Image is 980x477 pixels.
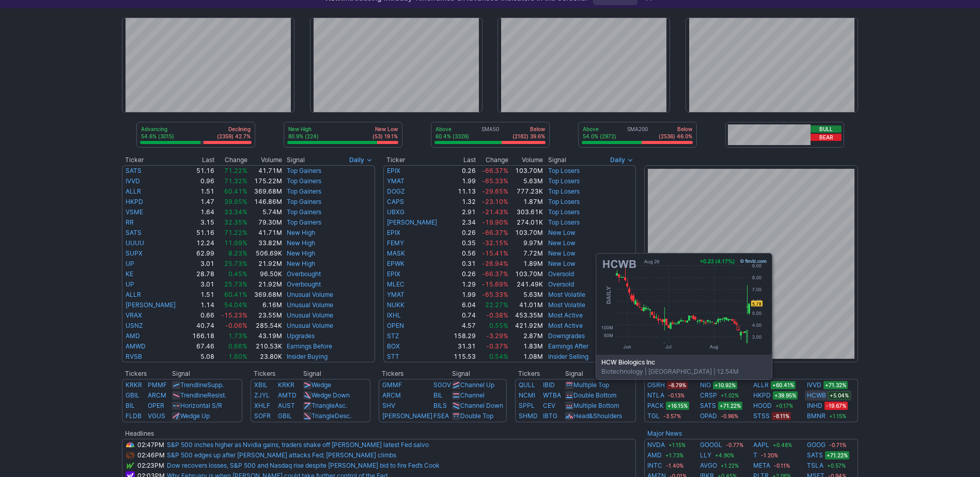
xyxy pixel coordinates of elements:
[248,331,283,341] td: 43.19M
[287,270,321,278] a: Overbought
[287,280,321,288] a: Overbought
[512,133,545,140] p: (2182) 39.6%
[573,381,609,389] a: Multiple Top
[548,260,575,267] a: New Low
[548,198,580,205] a: Top Losers
[548,156,566,164] span: Signal
[287,291,333,298] a: Unusual Volume
[187,331,215,341] td: 166.18
[548,322,583,329] a: Most Active
[753,460,770,471] a: META
[387,260,405,267] a: EPWK
[335,402,347,409] span: Asc.
[224,177,247,185] span: 71.32%
[248,217,283,228] td: 79.30M
[228,249,247,257] span: 8.23%
[187,207,215,217] td: 1.64
[519,412,538,420] a: SHMD
[372,125,398,133] p: New Low
[548,208,580,216] a: Top Losers
[278,391,297,399] a: AMTD
[647,390,664,401] a: NTLA
[248,197,283,207] td: 146.86M
[126,208,143,216] a: VSME
[509,269,543,279] td: 103.70M
[126,381,142,389] a: KRKR
[126,311,142,319] a: VRAX
[700,401,716,411] a: SATS
[610,155,625,165] span: Daily
[509,155,543,165] th: Volume
[224,167,247,174] span: 71.22%
[254,381,268,389] a: XBIL
[248,207,283,217] td: 5.74M
[543,412,557,420] a: IBTG
[647,430,682,437] a: Major News
[548,187,580,195] a: Top Losers
[187,300,215,310] td: 1.14
[148,381,167,389] a: PMMF
[448,176,476,186] td: 1.99
[278,412,292,420] a: GBIL
[248,186,283,197] td: 369.68M
[433,402,447,409] a: BILS
[287,260,315,267] a: New High
[287,187,321,195] a: Top Gainers
[126,353,142,360] a: RVSB
[543,391,561,399] a: WTBA
[448,155,476,165] th: Last
[126,412,142,420] a: FLDB
[509,321,543,331] td: 421.92M
[509,217,543,228] td: 274.01K
[126,402,135,409] a: BIL
[126,260,134,267] a: UP
[287,322,333,329] a: Unusual Volume
[287,177,321,185] a: Top Gainers
[448,197,476,207] td: 1.32
[224,301,247,309] span: 54.04%
[215,155,248,165] th: Change
[509,228,543,238] td: 103.70M
[187,279,215,290] td: 3.01
[387,301,405,309] a: NUKK
[548,311,583,319] a: Most Active
[224,280,247,288] span: 25.73%
[187,290,215,300] td: 1.51
[126,391,139,399] a: GBIL
[288,133,319,140] p: 80.9% (224)
[126,229,142,236] a: SATS
[287,249,315,257] a: New High
[482,167,508,174] span: -66.37%
[482,280,508,288] span: -15.69%
[387,167,400,174] a: EPIX
[476,155,509,165] th: Change
[382,381,402,389] a: GMMF
[811,125,842,133] button: Bull
[807,460,823,471] a: TSLA
[753,380,769,390] a: ALLR
[485,301,508,309] span: 22.27%
[287,229,315,236] a: New High
[435,125,469,133] p: Above
[509,186,543,197] td: 777.23K
[448,228,476,238] td: 0.26
[187,269,215,279] td: 28.78
[548,291,585,298] a: Most Volatile
[448,248,476,259] td: 0.56
[126,167,142,174] a: SATS
[180,381,207,389] span: Trendline
[387,322,404,329] a: OPEN
[482,239,508,247] span: -32.15%
[287,342,332,350] a: Earnings Before
[278,381,294,389] a: KRKR
[486,311,508,319] span: -0.38%
[387,311,401,319] a: IXHL
[187,321,215,331] td: 40.74
[335,412,351,420] span: Desc.
[583,125,616,133] p: Above
[248,176,283,186] td: 175.22M
[548,249,575,257] a: New Low
[509,279,543,290] td: 241.49K
[448,300,476,310] td: 6.04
